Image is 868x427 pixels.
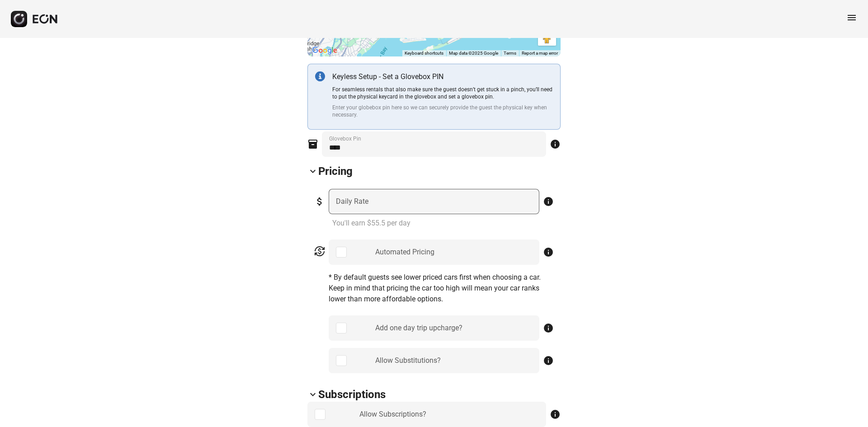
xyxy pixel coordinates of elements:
[504,51,516,56] a: Terms (opens in new tab)
[315,71,325,81] img: info
[543,355,554,366] span: info
[359,409,426,420] div: Allow Subscriptions?
[375,323,462,333] div: Add one day trip upcharge?
[522,51,558,56] a: Report a map error
[375,247,434,258] div: Automated Pricing
[310,45,340,56] a: Open this area in Google Maps (opens a new window)
[543,247,554,258] span: info
[332,86,553,100] p: For seamless rentals that also make sure the guest doesn’t get stuck in a pinch, you’ll need to p...
[550,139,561,150] span: info
[543,323,554,333] span: info
[314,246,325,257] span: currency_exchange
[405,50,443,56] button: Keyboard shortcuts
[543,196,554,207] span: info
[307,166,318,177] span: keyboard_arrow_down
[332,104,553,118] p: Enter your globebox pin here so we can securely provide the guest the physical key when necessary.
[336,196,368,207] label: Daily Rate
[550,409,561,420] span: info
[375,355,441,366] div: Allow Substitutions?
[307,139,318,150] span: inventory_2
[329,135,361,142] label: Glovebox Pin
[449,51,498,56] span: Map data ©2025 Google
[307,389,318,400] span: keyboard_arrow_down
[329,272,554,305] p: * By default guests see lower priced cars first when choosing a car. Keep in mind that pricing th...
[332,71,553,82] p: Keyless Setup - Set a Glovebox PIN
[310,45,340,56] img: Google
[314,196,325,207] span: attach_money
[332,218,554,229] p: You'll earn $55.5 per day
[318,387,386,402] h2: Subscriptions
[318,164,353,178] h2: Pricing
